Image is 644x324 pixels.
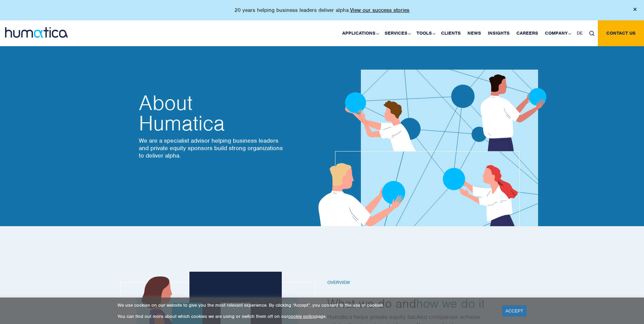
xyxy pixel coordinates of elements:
p: You can find out more about which cookies we are using or switch them off on our page. [117,313,494,319]
h2: What we do and [327,295,511,311]
img: search_icon [589,31,594,36]
a: Insights [484,20,513,46]
a: Contact us [598,20,644,46]
p: We are a specialist advisor helping business leaders and private equity sponsors build strong org... [139,137,285,159]
img: about_banner1 [298,30,565,226]
a: DE [573,20,586,46]
a: News [464,20,484,46]
a: cookie policy [288,313,315,319]
h6: Overview [327,280,511,286]
a: Services [381,20,413,46]
h2: Humatica [139,93,285,133]
span: About [139,93,285,113]
a: Clients [438,20,464,46]
a: Careers [513,20,541,46]
img: logo [5,27,68,38]
span: how we do it [416,295,485,311]
p: 20 years helping business leaders deliver alpha. [235,7,409,14]
a: Tools [413,20,438,46]
a: Company [541,20,573,46]
a: View our success stories [350,7,409,14]
a: Applications [339,20,381,46]
span: DE [577,30,583,36]
p: We use cookies on our website to give you the most relevant experience. By clicking “Accept”, you... [117,302,494,308]
a: ACCEPT [502,305,527,317]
